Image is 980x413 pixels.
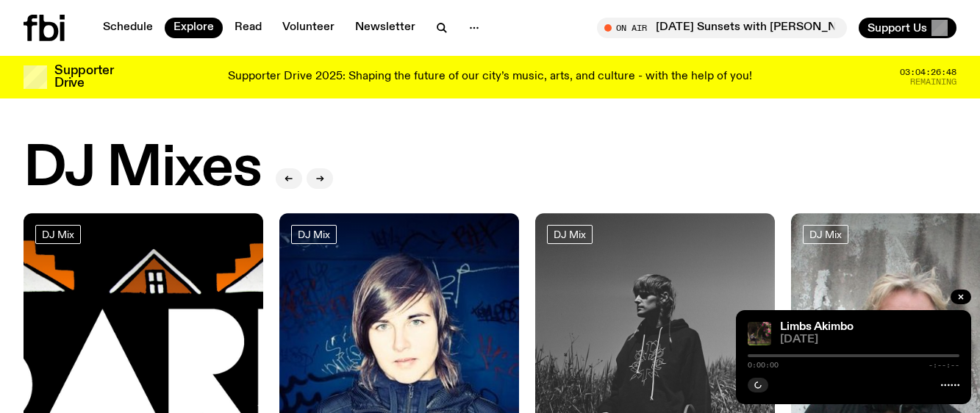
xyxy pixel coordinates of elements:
[42,229,74,240] span: DJ Mix
[929,362,959,369] span: -:--:--
[226,18,271,38] a: Read
[597,18,847,38] button: On Air[DATE] Sunsets with [PERSON_NAME] and [PERSON_NAME]
[94,18,162,38] a: Schedule
[554,229,586,240] span: DJ Mix
[900,68,956,76] span: 03:04:26:48
[868,21,927,35] span: Support Us
[24,141,261,197] h2: DJ Mixes
[35,225,81,244] a: DJ Mix
[547,225,593,244] a: DJ Mix
[748,362,779,369] span: 0:00:00
[803,225,848,244] a: DJ Mix
[859,18,956,38] button: Support Us
[165,18,223,38] a: Explore
[780,334,959,345] span: [DATE]
[54,65,113,90] h3: Supporter Drive
[298,229,330,240] span: DJ Mix
[273,18,343,38] a: Volunteer
[346,18,424,38] a: Newsletter
[809,229,842,240] span: DJ Mix
[748,322,771,345] img: Jackson sits at an outdoor table, legs crossed and gazing at a black and brown dog also sitting a...
[910,78,956,86] span: Remaining
[780,321,854,333] a: Limbs Akimbo
[228,71,752,84] p: Supporter Drive 2025: Shaping the future of our city’s music, arts, and culture - with the help o...
[291,225,337,244] a: DJ Mix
